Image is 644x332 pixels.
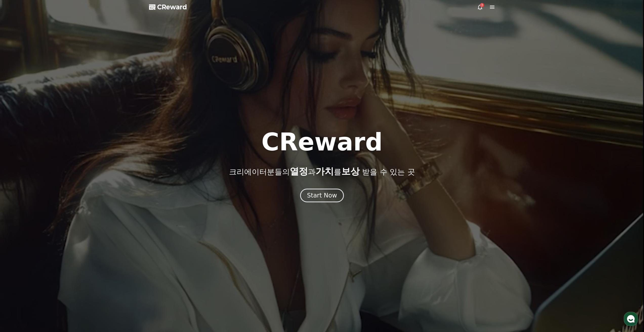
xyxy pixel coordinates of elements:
[316,166,334,176] span: 가치
[261,130,383,154] h1: CReward
[307,191,337,200] div: Start Now
[229,166,415,176] p: 크리에이터분들의 과 를 받을 수 있는 곳
[290,166,308,176] span: 열정
[157,3,187,11] span: CReward
[480,3,484,7] div: 3
[300,189,344,202] button: Start Now
[300,194,344,198] a: Start Now
[341,166,360,176] span: 보상
[477,4,483,10] a: 3
[149,3,187,11] a: CReward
